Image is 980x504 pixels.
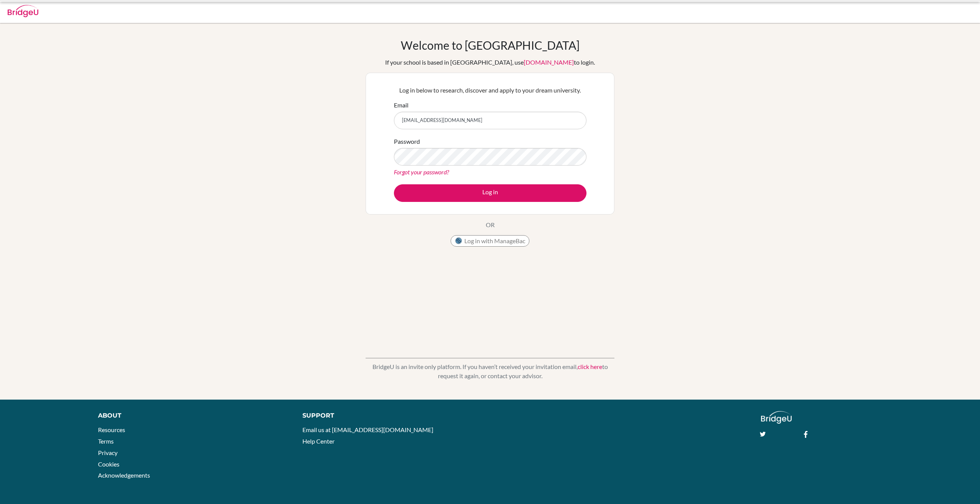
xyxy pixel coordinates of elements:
[302,426,433,433] a: Email us at [EMAIL_ADDRESS][DOMAIN_NAME]
[524,59,574,66] a: [DOMAIN_NAME]
[385,58,595,67] div: If your school is based in [GEOGRAPHIC_DATA], use to login.
[98,460,119,468] a: Cookies
[451,235,529,247] button: Log in with ManageBac
[394,137,420,146] label: Password
[98,426,125,433] a: Resources
[98,437,114,445] a: Terms
[98,411,286,420] div: About
[761,411,792,424] img: logo_white@2x-f4f0deed5e89b7ecb1c2cc34c3e3d731f90f0f143d5ea2071677605dd97b5244.png
[401,38,580,52] h1: Welcome to [GEOGRAPHIC_DATA]
[366,362,614,380] p: BridgeU is an invite only platform. If you haven’t received your invitation email, to request it ...
[394,184,586,202] button: Log in
[302,437,335,445] a: Help Center
[98,449,118,456] a: Privacy
[394,101,408,110] label: Email
[302,411,480,420] div: Support
[486,220,495,229] p: OR
[394,168,449,176] a: Forgot your password?
[98,471,150,479] a: Acknowledgements
[8,5,38,17] img: Bridge-U
[394,86,586,95] p: Log in below to research, discover and apply to your dream university.
[578,363,602,370] a: click here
